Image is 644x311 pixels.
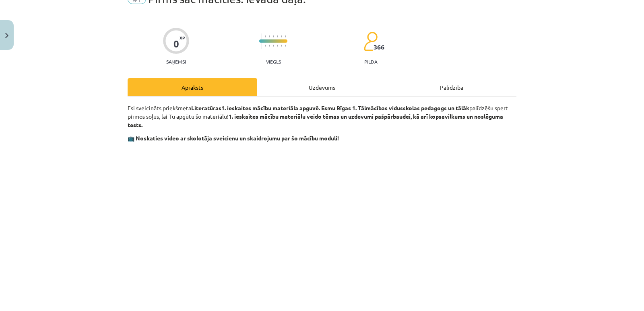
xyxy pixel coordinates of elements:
[173,38,179,49] div: 0
[277,45,278,47] img: icon-short-line-57e1e144782c952c97e751825c79c345078a6d821885a25fce030b3d8c18986b.svg
[285,45,286,47] img: icon-short-line-57e1e144782c952c97e751825c79c345078a6d821885a25fce030b3d8c18986b.svg
[261,33,262,49] img: icon-long-line-d9ea69661e0d244f92f715978eff75569469978d946b2353a9bb055b3ed8787d.svg
[281,35,282,37] img: icon-short-line-57e1e144782c952c97e751825c79c345078a6d821885a25fce030b3d8c18986b.svg
[277,35,278,37] img: icon-short-line-57e1e144782c952c97e751825c79c345078a6d821885a25fce030b3d8c18986b.svg
[128,78,257,96] div: Apraksts
[285,35,286,37] img: icon-short-line-57e1e144782c952c97e751825c79c345078a6d821885a25fce030b3d8c18986b.svg
[374,43,384,51] span: 366
[128,134,339,142] strong: 📺 Noskaties video ar skolotāja sveicienu un skaidrojumu par šo mācību moduli!
[363,31,378,51] img: students-c634bb4e5e11cddfef0936a35e636f08e4e9abd3cc4e673bd6f9a4125e45ecb1.svg
[387,78,516,96] div: Palīdzība
[266,59,281,64] p: Viegls
[265,45,266,47] img: icon-short-line-57e1e144782c952c97e751825c79c345078a6d821885a25fce030b3d8c18986b.svg
[180,35,185,40] span: XP
[128,113,503,128] strong: 1. ieskaites mācību materiālu veido tēmas un uzdevumi pašpārbaudei, kā arī kopsavilkums un noslēg...
[221,104,469,111] strong: 1. ieskaites mācību materiāla apguvē. Esmu Rīgas 1. Tālmācības vidusskolas pedagogs un tālāk
[257,78,387,96] div: Uzdevums
[273,35,274,37] img: icon-short-line-57e1e144782c952c97e751825c79c345078a6d821885a25fce030b3d8c18986b.svg
[128,104,516,129] p: Esi sveicināts priekšmeta palīdzēšu spert pirmos soļus, lai Tu apgūtu šo materiālu!
[273,45,274,47] img: icon-short-line-57e1e144782c952c97e751825c79c345078a6d821885a25fce030b3d8c18986b.svg
[265,35,266,37] img: icon-short-line-57e1e144782c952c97e751825c79c345078a6d821885a25fce030b3d8c18986b.svg
[269,35,270,37] img: icon-short-line-57e1e144782c952c97e751825c79c345078a6d821885a25fce030b3d8c18986b.svg
[5,33,8,38] img: icon-close-lesson-0947bae3869378f0d4975bcd49f059093ad1ed9edebbc8119c70593378902aed.svg
[163,59,189,64] p: Saņemsi
[281,45,282,47] img: icon-short-line-57e1e144782c952c97e751825c79c345078a6d821885a25fce030b3d8c18986b.svg
[191,104,221,111] strong: Literatūras
[364,59,377,64] p: pilda
[269,45,270,47] img: icon-short-line-57e1e144782c952c97e751825c79c345078a6d821885a25fce030b3d8c18986b.svg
